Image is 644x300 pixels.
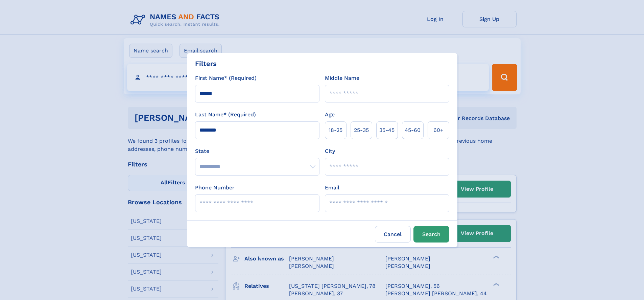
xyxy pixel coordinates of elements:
[405,126,421,134] span: 45‑60
[354,126,369,134] span: 25‑35
[195,74,257,82] label: First Name* (Required)
[195,59,217,69] div: Filters
[325,147,335,155] label: City
[325,111,335,119] label: Age
[433,126,444,134] span: 60+
[325,74,359,82] label: Middle Name
[195,184,235,192] label: Phone Number
[413,226,449,243] button: Search
[379,126,395,134] span: 35‑45
[325,184,339,192] label: Email
[375,226,411,243] label: Cancel
[195,147,319,155] label: State
[195,111,256,119] label: Last Name* (Required)
[329,126,342,134] span: 18‑25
